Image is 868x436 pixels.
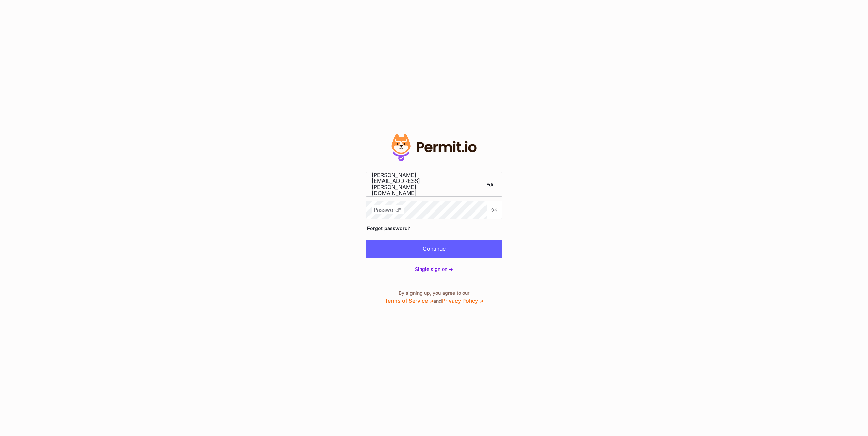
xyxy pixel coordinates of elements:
span: Single sign on -> [415,266,453,272]
a: Terms of Service ↗ [385,297,433,304]
a: Edit email address [485,179,496,189]
a: Privacy Policy ↗ [442,297,483,304]
span: [PERSON_NAME][EMAIL_ADDRESS][PERSON_NAME][DOMAIN_NAME] [372,172,457,196]
a: Single sign on -> [415,266,453,273]
a: Forgot password? [366,224,412,232]
button: Continue [366,240,502,258]
p: By signing up, you agree to our and [385,290,483,305]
